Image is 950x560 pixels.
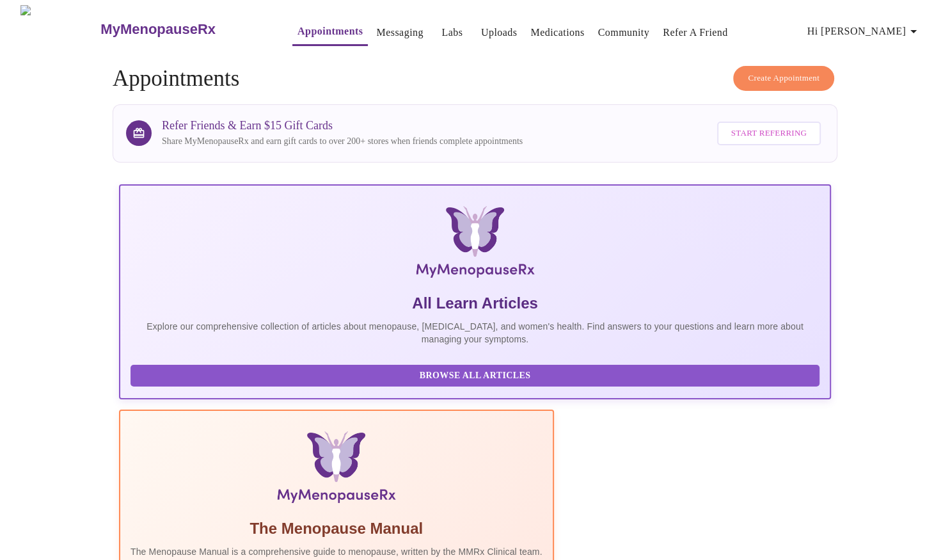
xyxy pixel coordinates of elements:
img: MyMenopauseRx Logo [20,5,99,53]
a: MyMenopauseRx [99,7,267,52]
h3: Refer Friends & Earn $15 Gift Cards [162,119,523,132]
a: Community [598,24,650,42]
a: Start Referring [714,115,824,152]
span: Hi [PERSON_NAME] [807,22,921,40]
h5: All Learn Articles [131,293,819,314]
button: Appointments [292,19,368,46]
p: Share MyMenopauseRx and earn gift cards to over 200+ stores when friends complete appointments [162,135,523,148]
a: Uploads [481,24,518,42]
h5: The Menopause Manual [131,518,542,539]
a: Labs [441,24,463,42]
button: Start Referring [717,122,821,145]
span: Browse All Articles [143,368,807,384]
a: Appointments [297,22,363,40]
p: Explore our comprehensive collection of articles about menopause, [MEDICAL_DATA], and women's hea... [131,320,819,346]
img: MyMenopauseRx Logo [237,206,713,283]
a: Browse All Articles [131,369,823,380]
button: Messaging [371,20,428,45]
a: Messaging [376,24,423,42]
a: Medications [530,24,584,42]
button: Refer a Friend [658,20,733,45]
span: Create Appointment [748,71,819,86]
h4: Appointments [113,66,837,92]
button: Uploads [476,20,523,45]
button: Medications [525,20,589,45]
span: Start Referring [731,126,807,141]
p: The Menopause Manual is a comprehensive guide to menopause, written by the MMRx Clinical team. [131,545,542,558]
button: Browse All Articles [131,365,819,387]
img: Menopause Manual [196,431,477,508]
button: Hi [PERSON_NAME] [802,19,926,44]
a: Refer a Friend [663,24,728,42]
button: Community [593,20,655,45]
button: Labs [432,20,473,45]
h3: MyMenopauseRx [100,21,216,38]
button: Create Appointment [733,66,834,91]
